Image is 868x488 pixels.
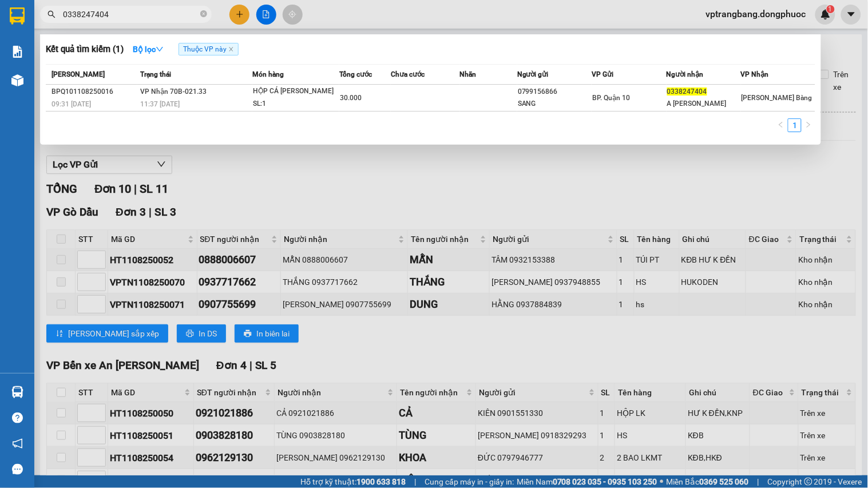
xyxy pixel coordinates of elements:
[518,86,591,98] div: 0799156866
[156,45,164,53] span: down
[140,100,180,108] span: 11:37 [DATE]
[592,70,613,78] span: VP Gửi
[253,85,339,98] div: HỘP CÁ [PERSON_NAME]
[253,98,339,110] div: SL: 1
[10,7,25,25] img: logo-vxr
[200,10,207,17] span: close-circle
[46,43,124,55] h3: Kết quả tìm kiếm ( 1 )
[5,5,62,62] img: logo.jpg
[788,118,802,132] li: 1
[667,88,707,96] span: 0338247404
[252,70,284,78] span: Món hàng
[51,86,137,98] div: BPQ101108250016
[340,94,362,102] span: 30.000
[47,10,56,18] span: search
[518,98,591,110] div: SANG
[133,45,164,54] strong: Bộ lọc
[11,74,23,86] img: warehouse-icon
[778,121,784,128] span: left
[63,8,198,21] input: Tìm tên, số ĐT hoặc mã đơn
[12,464,23,475] span: message
[51,70,105,78] span: [PERSON_NAME]
[228,46,234,52] span: close
[11,386,23,398] img: warehouse-icon
[51,100,91,108] span: 09:31 [DATE]
[774,118,788,132] li: Previous Page
[742,94,812,102] span: [PERSON_NAME] Bàng
[391,70,425,78] span: Chưa cước
[66,7,188,42] b: [GEOGRAPHIC_DATA][PERSON_NAME]
[200,9,207,20] span: close-circle
[12,412,23,423] span: question-circle
[124,40,173,58] button: Bộ lọcdown
[802,118,815,132] li: Next Page
[774,118,788,132] button: left
[11,46,23,58] img: solution-icon
[667,70,704,78] span: Người nhận
[140,70,171,78] span: Trạng thái
[460,70,477,78] span: Nhãn
[517,70,549,78] span: Người gửi
[66,47,75,56] span: environment
[592,94,630,102] span: BP. Quận 10
[12,438,23,449] span: notification
[802,118,815,132] button: right
[339,70,372,78] span: Tổng cước
[805,121,812,128] span: right
[667,98,740,110] div: A [PERSON_NAME]
[5,45,218,88] li: Bến xe [GEOGRAPHIC_DATA], 01 Võ Văn Truyện, KP 1, [PERSON_NAME] 2
[788,119,801,132] a: 1
[179,43,239,55] span: Thuộc VP này
[140,88,207,96] span: VP Nhận 70B-021.33
[741,70,769,78] span: VP Nhận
